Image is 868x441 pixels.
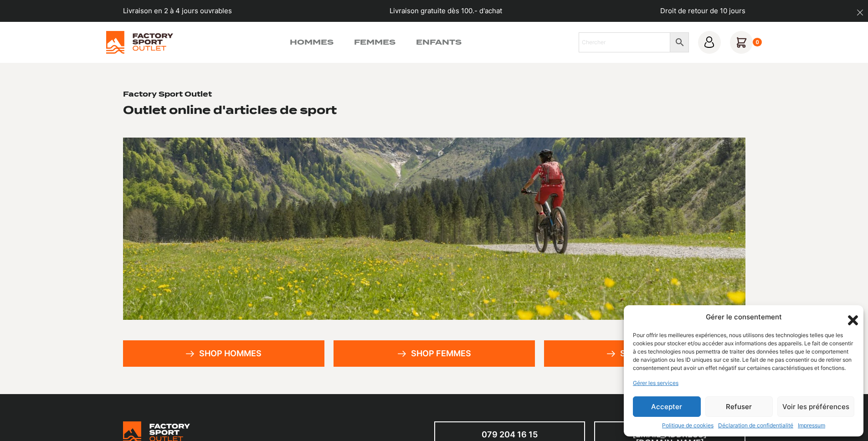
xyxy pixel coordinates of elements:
[662,421,714,430] a: Politique de cookies
[705,396,773,417] button: Refuser
[106,31,173,54] img: Factory Sport Outlet
[633,396,701,417] button: Accepter
[390,6,502,16] p: Livraison gratuite dès 100.- d'achat
[544,340,745,367] a: Shop enfants
[660,6,745,16] p: Droit de retour de 10 jours
[123,103,337,117] h2: Outlet online d'articles de sport
[753,38,762,47] div: 0
[845,313,854,322] div: Fermer la boîte de dialogue
[579,32,670,52] input: Chercher
[290,37,334,48] a: Hommes
[416,37,462,48] a: Enfants
[334,340,535,367] a: Shop femmes
[718,421,793,430] a: Déclaration de confidentialité
[777,396,854,417] button: Voir les préférences
[852,5,868,21] button: dismiss
[798,421,825,430] a: Impressum
[633,331,853,372] div: Pour offrir les meilleures expériences, nous utilisons des technologies telles que les cookies po...
[354,37,395,48] a: Femmes
[706,312,782,323] div: Gérer le consentement
[123,90,212,99] h1: Factory Sport Outlet
[123,340,324,367] a: Shop hommes
[633,379,678,387] a: Gérer les services
[123,6,232,16] p: Livraison en 2 à 4 jours ouvrables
